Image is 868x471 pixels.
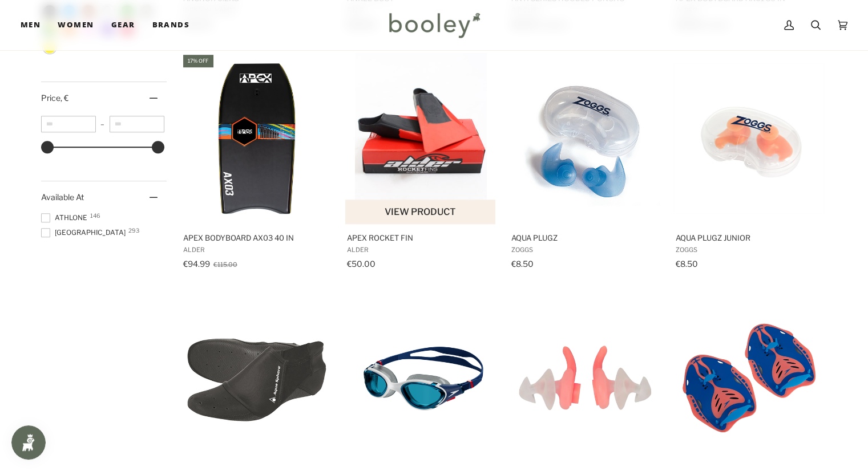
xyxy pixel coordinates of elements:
span: [GEOGRAPHIC_DATA] [41,228,129,238]
span: Athlone [41,213,91,223]
span: Women [58,19,94,31]
img: Zoggs Aqua Plugz Blue - Booley Galway [510,63,661,214]
span: Colour: Yellow [43,40,56,53]
span: €115.00 [213,261,237,269]
span: Aqua Plugz Junior [675,233,823,243]
span: Price [41,93,68,103]
img: Apex Rocket Fin [355,53,487,224]
iframe: Button to open loyalty program pop-up [11,425,46,460]
span: Available At [41,192,84,202]
img: Speedo Biofuse 2.0 Goggle Blue / White / Blue Lens - Booley Galway [345,302,496,453]
span: Men [21,19,41,31]
span: Gear [111,19,135,31]
span: Zoggs [675,246,823,254]
span: Alder [183,246,331,254]
img: Speedo Biofuse Aquatic Ear Plug Orange / Clear - Booley Galway [510,302,661,453]
a: Apex Bodyboard AX03 40 in [181,53,333,273]
span: 146 [90,213,100,218]
span: Zoggs [511,246,659,254]
input: Minimum value [41,116,96,132]
span: , € [60,93,68,103]
span: Apex Rocket Fin [347,233,495,243]
span: – [96,120,110,128]
a: Apex Rocket Fin [345,53,496,273]
a: Aqua Plugz [510,53,661,273]
span: €8.50 [675,259,697,269]
img: Booley [384,9,484,42]
span: Brands [152,19,189,31]
button: View product [345,200,495,224]
span: Aqua Plugz [511,233,659,243]
img: Speedo Biofuse Power Paddle Blue / Orange - Booley Galway [673,302,825,453]
span: €50.00 [347,259,376,269]
img: Aqua Sphere Kids Aqua Socks Black - Booley Galway [181,302,333,453]
span: €8.50 [511,259,534,269]
span: Apex Bodyboard AX03 40 in [183,233,331,243]
span: €94.99 [183,259,210,269]
span: 293 [128,228,139,233]
img: Zoggz Aqua Plugz Junior Orange - Booley Galway [673,63,825,214]
div: 17% off [183,55,213,67]
input: Maximum value [110,116,164,132]
span: Alder [347,246,495,254]
a: Aqua Plugz Junior [673,53,825,273]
